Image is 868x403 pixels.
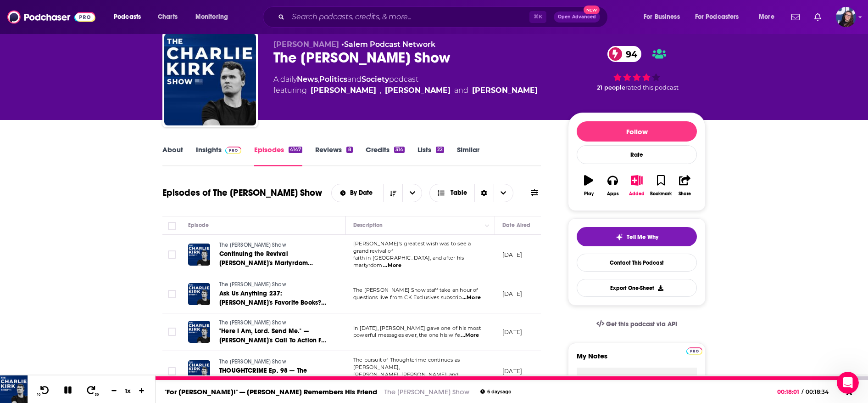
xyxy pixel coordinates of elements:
button: open menu [689,10,752,24]
div: 8 [346,147,352,153]
a: Episodes4147 [254,145,302,166]
a: Politics [319,75,347,84]
a: Society [362,75,389,84]
span: 00:18:01 [777,388,801,395]
div: Search podcasts, credits, & more... [272,6,617,28]
div: 4147 [289,147,302,153]
span: The [PERSON_NAME] Show [219,358,286,365]
div: A daily podcast [273,74,538,96]
span: [PERSON_NAME] [273,40,339,49]
a: Contact This Podcast [577,254,697,272]
span: Charts [158,11,178,23]
a: Salem Podcast Network [344,40,435,49]
span: ⌘ K [529,11,546,23]
a: Continuing the Revival [PERSON_NAME]'s Martyrdom Started [219,250,329,268]
button: Export One-Sheet [577,279,697,297]
span: [PERSON_NAME], [PERSON_NAME], and [PERSON_NAME] react to the break [353,371,459,385]
img: Podchaser Pro [686,347,702,355]
div: 94 21 peoplerated this podcast [568,40,706,97]
span: ...More [461,332,479,339]
a: "For [PERSON_NAME]!" — [PERSON_NAME] Remembers His Friend [165,387,377,396]
a: Reviews8 [315,145,352,166]
a: Ask Us Anything 237: [PERSON_NAME]'s Favorite Books? 2026 Plans? Surprised by [PERSON_NAME]? [219,289,329,307]
button: open menu [752,10,786,24]
button: open menu [402,184,422,202]
a: The [PERSON_NAME] Show [219,241,329,250]
div: Description [353,220,383,231]
a: Glenn Beck [385,85,451,96]
span: / [801,388,803,395]
button: Open AdvancedNew [554,11,600,23]
span: [PERSON_NAME]'s greatest wish was to see a grand revival of [353,240,471,254]
span: ...More [383,262,401,269]
span: and [454,85,468,96]
a: Pro website [686,346,702,355]
p: [DATE] [502,251,522,259]
p: [DATE] [502,290,522,298]
span: "Here I Am, Lord. Send Me." — [PERSON_NAME]'s Call To Action For All Believers [219,327,328,353]
span: For Business [644,11,680,23]
button: open menu [107,10,153,24]
input: Search podcasts, credits, & more... [288,10,529,24]
span: The [PERSON_NAME] Show staff take an hour of [353,287,479,293]
span: 30 [95,393,99,397]
label: My Notes [577,352,697,368]
img: tell me why sparkle [616,233,623,241]
div: 1 x [120,387,136,394]
a: Charts [152,10,183,24]
button: open menu [637,10,691,24]
a: The [PERSON_NAME] Show [219,358,329,366]
button: Bookmark [649,169,673,202]
span: Get this podcast via API [606,320,677,328]
img: Podchaser Pro [225,147,241,154]
span: 21 people [597,84,625,91]
span: More [759,11,774,23]
span: , [380,85,381,96]
span: The [PERSON_NAME] Show [219,242,286,248]
span: The pursuit of Thoughtcrime continues as [PERSON_NAME], [353,357,460,370]
img: The Charlie Kirk Show [164,34,256,125]
div: Bookmark [650,191,672,197]
iframe: Intercom live chat [837,372,859,394]
span: THOUGHTCRIME Ep. 98 — The Comey Indictment? Antifa Agenda? [PERSON_NAME] and the Cubs? [219,367,329,393]
img: Podchaser - Follow, Share and Rate Podcasts [7,8,95,26]
a: Lists22 [417,145,444,166]
span: ...More [462,294,481,301]
button: Column Actions [482,220,493,231]
div: 22 [436,147,444,153]
a: Blake Neff [472,85,538,96]
div: 6 days ago [480,389,511,394]
button: Apps [601,169,624,202]
button: open menu [189,10,240,24]
span: Toggle select row [168,290,176,298]
a: 94 [607,46,642,62]
div: Rate [577,145,697,164]
a: Charlie Kirk [311,85,376,96]
button: Share [673,169,697,202]
span: Toggle select row [168,367,176,375]
button: open menu [332,190,384,196]
span: Tell Me Why [627,233,658,241]
button: Play [577,169,601,202]
span: Logged in as CallieDaruk [836,7,856,27]
button: 30 [83,385,100,397]
button: Show profile menu [836,7,856,27]
span: Podcasts [114,11,141,23]
a: Show notifications dropdown [811,9,825,25]
span: Continuing the Revival [PERSON_NAME]'s Martyrdom Started [219,250,313,276]
button: Sort Direction [383,184,402,202]
a: The [PERSON_NAME] Show [219,281,329,289]
a: The [PERSON_NAME] Show [384,387,469,396]
img: User Profile [836,7,856,27]
span: featuring [273,85,538,96]
span: In [DATE], [PERSON_NAME] gave one of his most [353,325,481,331]
a: Similar [457,145,479,166]
div: Date Aired [502,220,530,231]
span: 00:18:34 [803,388,838,395]
h1: Episodes of The [PERSON_NAME] Show [162,187,322,199]
span: The [PERSON_NAME] Show [219,281,286,288]
span: Toggle select row [168,328,176,336]
a: Show notifications dropdown [788,9,803,25]
button: tell me why sparkleTell Me Why [577,227,697,246]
